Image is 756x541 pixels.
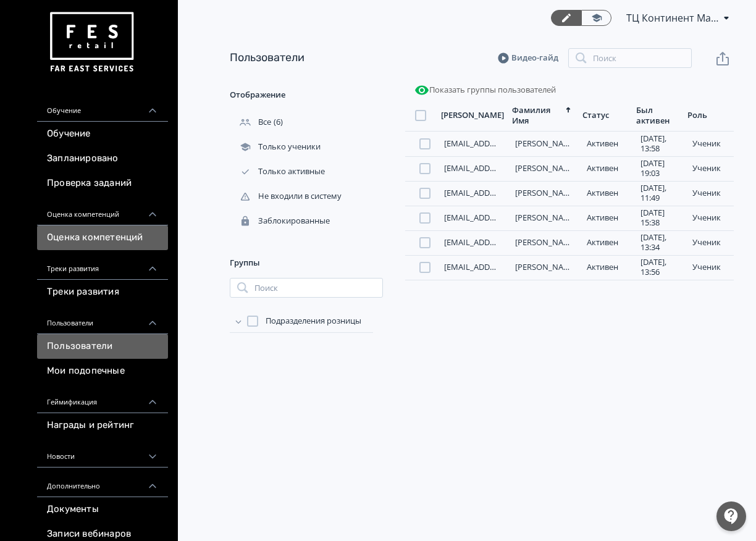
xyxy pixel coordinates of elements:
[37,497,168,522] a: Документы
[515,162,577,174] a: [PERSON_NAME]
[640,183,682,203] div: [DATE], 11:49
[515,212,577,223] a: [PERSON_NAME]
[692,188,729,198] div: ученик
[640,258,682,277] div: [DATE], 13:56
[444,138,574,149] a: [EMAIL_ADDRESS][DOMAIN_NAME]
[444,237,574,248] a: [EMAIL_ADDRESS][DOMAIN_NAME]
[444,162,574,174] a: [EMAIL_ADDRESS][DOMAIN_NAME]
[581,10,611,26] a: Переключиться в режим ученика
[444,212,574,223] a: [EMAIL_ADDRESS][DOMAIN_NAME]
[37,468,168,497] div: Дополнительно
[230,141,323,153] div: Только ученики
[715,51,730,66] svg: Экспорт пользователей файлом
[37,146,168,171] a: Запланировано
[266,315,361,327] span: Подразделения розницы
[515,237,577,248] a: [PERSON_NAME]
[230,110,383,135] div: (6)
[587,164,629,174] div: Активен
[515,261,577,272] a: [PERSON_NAME]
[687,110,707,120] div: Роль
[640,233,682,252] div: [DATE], 13:34
[37,250,168,280] div: Треки развития
[444,261,574,272] a: [EMAIL_ADDRESS][DOMAIN_NAME]
[37,359,168,384] a: Мои подопечные
[230,191,344,202] div: Не входили в систему
[37,413,168,438] a: Награды и рейтинг
[640,134,682,153] div: [DATE], 13:58
[626,10,719,25] span: ТЦ Континент Магнитогорск МО 6212133
[230,51,304,64] a: Пользователи
[587,188,629,198] div: Активен
[441,110,504,120] div: [PERSON_NAME]
[587,238,629,248] div: Активен
[636,105,673,126] div: Был активен
[515,187,577,198] a: [PERSON_NAME]
[37,196,168,225] div: Оценка компетенций
[37,384,168,413] div: Геймификация
[692,164,729,174] div: ученик
[37,225,168,250] a: Оценка компетенций
[37,171,168,196] a: Проверка заданий
[498,52,558,64] a: Видео-гайд
[582,110,609,120] div: Статус
[692,139,729,149] div: ученик
[37,280,168,304] a: Треки развития
[515,138,577,149] a: [PERSON_NAME]
[587,213,629,223] div: Активен
[37,334,168,359] a: Пользователи
[230,80,383,110] div: Отображение
[230,216,332,227] div: Заблокированные
[640,159,682,178] div: [DATE] 19:03
[230,248,383,278] div: Группы
[37,304,168,334] div: Пользователи
[640,208,682,227] div: [DATE] 15:38
[692,213,729,223] div: ученик
[47,7,136,77] img: https://files.teachbase.ru/system/account/57463/logo/medium-936fc5084dd2c598f50a98b9cbe0469a.png
[230,166,327,177] div: Только активные
[587,139,629,149] div: Активен
[444,187,574,198] a: [EMAIL_ADDRESS][DOMAIN_NAME]
[512,105,562,126] div: Фамилия Имя
[37,438,168,468] div: Новости
[230,117,274,128] div: Все
[412,80,558,100] button: Показать группы пользователей
[37,122,168,146] a: Обучение
[692,238,729,248] div: ученик
[692,262,729,272] div: ученик
[37,92,168,122] div: Обучение
[587,262,629,272] div: Активен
